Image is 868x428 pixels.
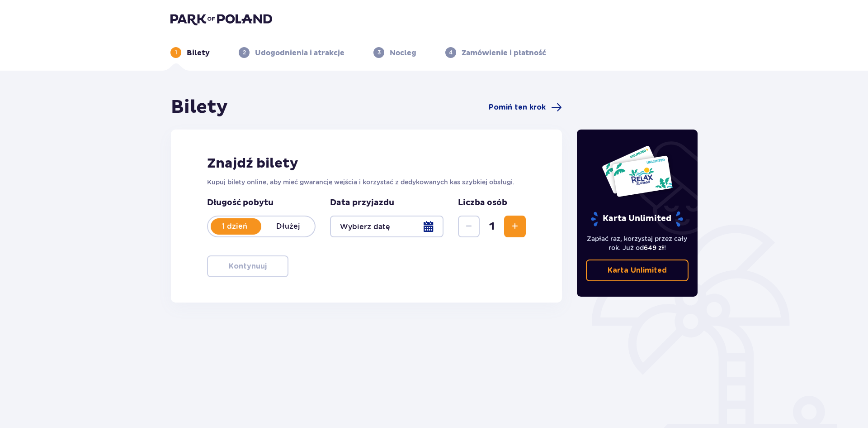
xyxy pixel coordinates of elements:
[207,197,316,208] p: Długość pobytu
[330,197,394,208] p: Data przyjazdu
[239,47,344,58] div: 2Udogodnienia i atrakcje
[208,221,261,231] p: 1 dzień
[207,178,526,187] p: Kupuj bilety online, aby mieć gwarancję wejścia i korzystać z dedykowanych kas szybkiej obsługi.
[489,102,562,113] a: Pomiń ten krok
[462,48,546,58] p: Zamówienie i płatność
[458,197,507,208] p: Liczba osób
[170,13,272,25] img: Park of Poland logo
[449,48,453,57] p: 4
[586,260,689,281] a: Karta Unlimited
[586,234,689,252] p: Zapłać raz, korzystaj przez cały rok. Już od !
[261,221,315,231] p: Dłużej
[458,216,480,237] button: Zmniejsz
[608,265,667,275] p: Karta Unlimited
[601,145,673,197] img: Dwie karty całoroczne do Suntago z napisem 'UNLIMITED RELAX', na białym tle z tropikalnymi liśćmi...
[175,48,177,57] p: 1
[390,48,416,58] p: Nocleg
[445,47,546,58] div: 4Zamówienie i płatność
[171,96,228,119] h1: Bilety
[504,216,526,237] button: Zwiększ
[489,102,546,112] span: Pomiń ten krok
[590,211,684,227] p: Karta Unlimited
[255,48,344,58] p: Udogodnienia i atrakcje
[187,48,210,58] p: Bilety
[373,47,416,58] div: 3Nocleg
[207,155,526,172] h2: Znajdź bilety
[229,261,267,271] p: Kontynuuj
[644,244,664,251] span: 649 zł
[243,48,246,57] p: 2
[170,47,210,58] div: 1Bilety
[481,220,502,233] span: 1
[207,255,288,277] button: Kontynuuj
[377,48,381,57] p: 3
